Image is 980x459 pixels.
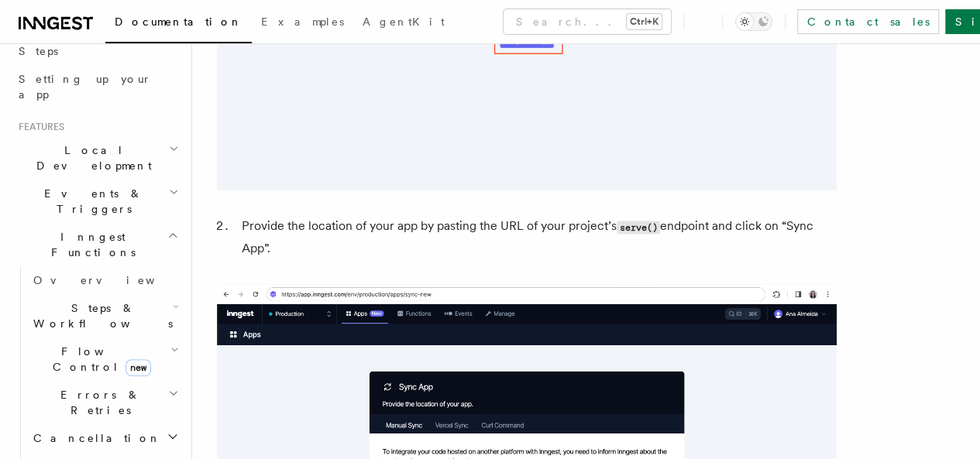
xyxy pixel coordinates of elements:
[27,337,182,381] button: Flow Controlnew
[237,215,837,259] li: Provide the location of your app by pasting the URL of your project’s endpoint and click on “Sync...
[27,424,182,452] button: Cancellation
[27,381,182,424] button: Errors & Retries
[105,5,252,43] a: Documentation
[12,65,182,108] a: Setting up your app
[12,142,169,173] span: Local Development
[27,294,182,337] button: Steps & Workflows
[12,136,182,180] button: Local Development
[115,15,242,28] span: Documentation
[12,121,64,133] span: Features
[12,223,182,266] button: Inngest Functions
[12,186,169,217] span: Events & Triggers
[504,9,671,34] button: Search...Ctrl+K
[27,266,182,294] a: Overview
[27,387,168,418] span: Errors & Retries
[12,180,182,223] button: Events & Triggers
[12,229,167,260] span: Inngest Functions
[27,300,173,331] span: Steps & Workflows
[353,5,454,42] a: AgentKit
[33,274,193,286] span: Overview
[261,15,344,28] span: Examples
[252,5,353,42] a: Examples
[735,12,772,31] button: Toggle dark mode
[797,9,939,34] a: Contact sales
[363,15,445,28] span: AgentKit
[19,73,152,101] span: Setting up your app
[617,221,660,234] code: serve()
[27,344,170,375] span: Flow Control
[12,22,182,65] a: Leveraging Steps
[126,359,151,376] span: new
[27,430,161,446] span: Cancellation
[627,14,662,29] kbd: Ctrl+K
